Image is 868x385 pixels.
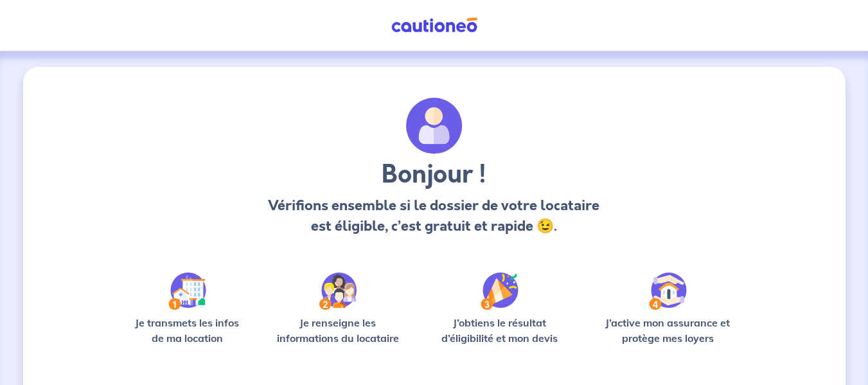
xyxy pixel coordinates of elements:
img: /static/f3e743aab9439237c3e2196e4328bba9/Step-3.svg [481,273,518,310]
h3: Bonjour ! [265,159,603,190]
p: J’obtiens le résultat d’éligibilité et mon devis [427,315,572,346]
img: /static/90a569abe86eec82015bcaae536bd8e6/Step-1.svg [168,273,206,310]
p: Je transmets les infos de ma location [126,315,249,346]
img: archivate [406,98,463,154]
p: Vérifions ensemble si le dossier de votre locataire est éligible, c’est gratuit et rapide 😉. [265,195,603,237]
img: /static/bfff1cf634d835d9112899e6a3df1a5d/Step-4.svg [649,273,687,310]
p: Je renseigne les informations du locataire [269,315,407,346]
img: /static/c0a346edaed446bb123850d2d04ad552/Step-2.svg [319,273,357,310]
p: J’active mon assurance et protège mes loyers [593,315,743,346]
img: Cautioneo [386,17,483,33]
